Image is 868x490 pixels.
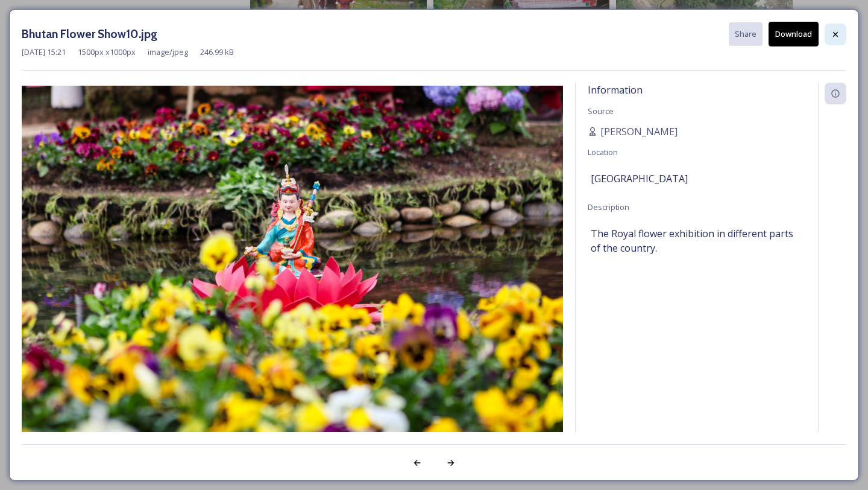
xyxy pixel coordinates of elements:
button: Download [769,22,819,46]
button: Share [729,22,763,46]
span: Information [588,83,643,97]
span: The Royal flower exhibition in different parts of the country. [591,226,803,255]
span: Location [588,147,618,157]
span: 246.99 kB [200,46,234,58]
img: Bhutan%20Flower%20Show10.jpg [22,86,563,447]
h3: Bhutan Flower Show10.jpg [22,25,157,43]
span: Source [588,106,614,116]
span: image/jpeg [148,46,188,58]
span: 1500 px x 1000 px [78,46,136,58]
span: Description [588,202,629,212]
span: [DATE] 15:21 [22,46,66,58]
span: [GEOGRAPHIC_DATA] [591,171,688,186]
span: [PERSON_NAME] [600,124,678,139]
